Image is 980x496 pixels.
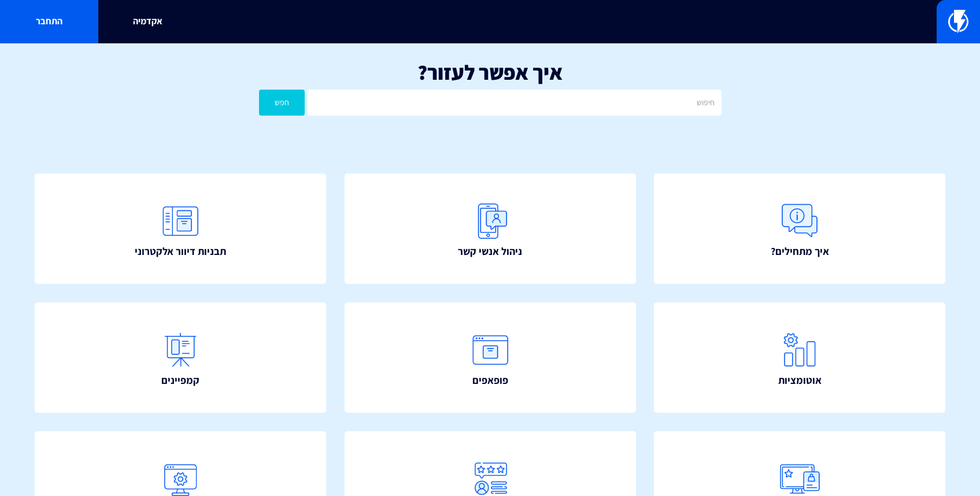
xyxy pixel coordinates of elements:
[778,373,822,388] span: אוטומציות
[259,90,305,116] button: חפש
[35,173,326,284] a: תבניות דיוור אלקטרוני
[17,61,963,84] h1: איך אפשר לעזור?
[135,244,226,259] span: תבניות דיוור אלקטרוני
[161,373,199,388] span: קמפיינים
[654,173,945,284] a: איך מתחילים?
[308,90,721,116] input: חיפוש
[35,302,326,413] a: קמפיינים
[458,244,522,259] span: ניהול אנשי קשר
[345,302,636,413] a: פופאפים
[472,373,508,388] span: פופאפים
[771,244,829,259] span: איך מתחילים?
[345,173,636,284] a: ניהול אנשי קשר
[654,302,945,413] a: אוטומציות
